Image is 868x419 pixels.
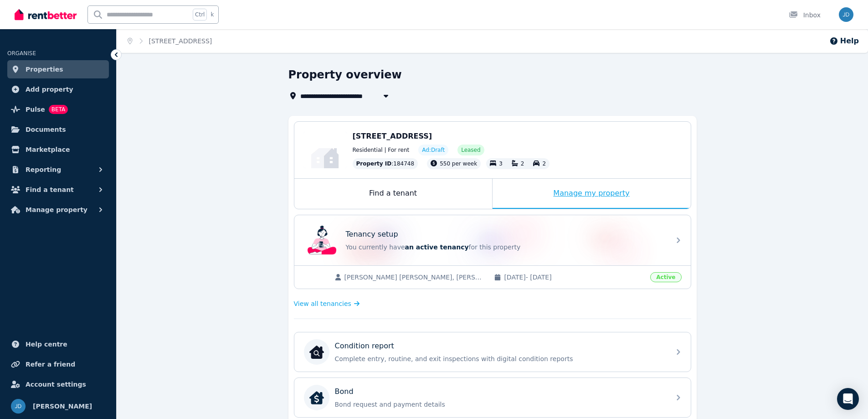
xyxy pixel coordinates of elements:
span: Property ID [356,160,392,167]
div: Find a tenant [294,179,492,209]
span: 2 [521,160,524,167]
span: BETA [49,105,68,114]
span: Active [650,272,681,282]
button: Manage property [7,201,109,219]
div: Inbox [789,10,821,20]
span: Ad: Draft [422,146,445,154]
a: Condition reportCondition reportComplete entry, routine, and exit inspections with digital condit... [294,332,691,372]
span: Marketplace [26,144,70,155]
span: [PERSON_NAME] [33,401,92,412]
p: Tenancy setup [346,229,398,240]
img: RentBetter [15,8,77,21]
span: k [211,11,214,18]
p: Condition report [335,341,394,352]
span: Residential | For rent [353,146,410,154]
span: [PERSON_NAME] [PERSON_NAME], [PERSON_NAME] [344,273,485,282]
span: Leased [461,146,480,154]
button: Help [829,36,859,47]
img: John Davies [839,7,853,22]
img: John Davies [11,399,26,414]
img: Tenancy setup [308,226,337,255]
p: Bond [335,386,354,397]
a: Account settings [7,375,109,393]
span: 2 [542,160,546,167]
a: Documents [7,120,109,139]
button: Find a tenant [7,181,109,199]
a: Help centre [7,335,109,353]
a: BondBondBond request and payment details [294,378,691,417]
img: Bond [309,390,324,405]
div: Open Intercom Messenger [837,388,859,410]
span: Documents [26,124,66,135]
h1: Property overview [288,67,402,82]
span: [STREET_ADDRESS] [353,132,432,140]
span: View all tenancies [294,299,351,308]
button: Reporting [7,160,109,179]
span: Reporting [26,164,61,175]
a: [STREET_ADDRESS] [149,37,212,45]
a: View all tenancies [294,299,360,308]
span: Pulse [26,104,45,115]
span: an active tenancy [405,243,469,251]
p: You currently have for this property [346,243,665,252]
a: Marketplace [7,140,109,159]
span: ORGANISE [7,50,36,57]
a: PulseBETA [7,100,109,119]
span: [DATE] - [DATE] [504,273,645,282]
span: 550 per week [440,160,477,167]
a: Add property [7,80,109,98]
p: Complete entry, routine, and exit inspections with digital condition reports [335,354,665,363]
a: Tenancy setupTenancy setupYou currently havean active tenancyfor this property [294,215,691,265]
span: Find a tenant [26,184,74,195]
span: 3 [499,160,503,167]
img: Condition report [309,345,324,359]
span: Properties [26,64,63,75]
span: Refer a friend [26,359,75,370]
a: Refer a friend [7,355,109,373]
span: Account settings [26,379,86,390]
div: Manage my property [493,179,691,209]
span: Add property [26,84,73,95]
span: Manage property [26,204,87,215]
a: Properties [7,60,109,78]
p: Bond request and payment details [335,400,665,409]
span: Help centre [26,339,67,350]
span: Ctrl [193,9,207,21]
nav: Breadcrumb [117,29,223,53]
div: : 184748 [353,158,418,169]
